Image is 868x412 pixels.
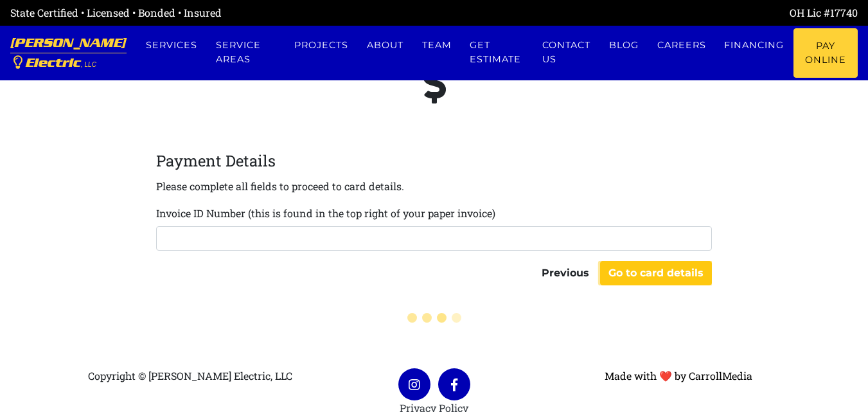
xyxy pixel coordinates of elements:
[648,28,715,62] a: Careers
[156,149,713,172] legend: Payment Details
[715,28,793,62] a: Financing
[81,61,96,68] span: , LLC
[599,28,648,62] a: Blog
[137,28,207,62] a: Services
[156,177,404,195] p: Please complete all fields to proceed to card details.
[10,5,434,21] div: State Certified • Licensed • Bonded • Insured
[412,28,461,62] a: Team
[533,28,600,76] a: Contact us
[207,28,285,76] a: Service Areas
[10,26,127,80] a: [PERSON_NAME] Electric, LLC
[88,369,292,382] span: Copyright © [PERSON_NAME] Electric, LLC
[285,28,358,62] a: Projects
[533,261,598,285] button: Previous
[600,261,712,285] button: Go to card details
[434,5,858,21] div: OH Lic #17740
[793,28,858,78] a: Pay Online
[461,28,533,76] a: Get estimate
[357,28,412,62] a: About
[156,206,495,221] label: Invoice ID Number (this is found in the top right of your paper invoice)
[605,369,752,382] a: Made with ❤ by CarrollMedia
